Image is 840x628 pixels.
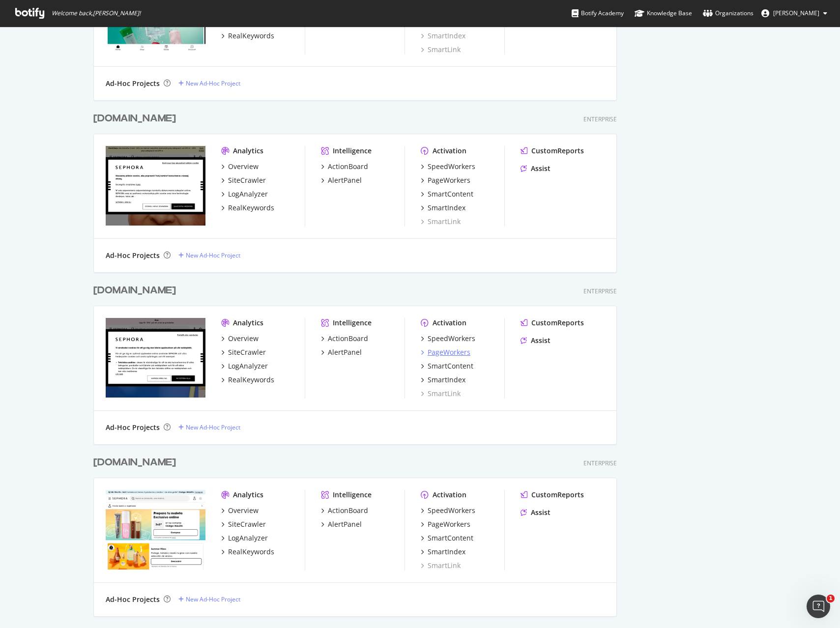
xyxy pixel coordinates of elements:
[421,347,470,357] a: PageWorkers
[178,251,240,259] a: New Ad-Hoc Project
[228,361,268,371] div: LogAnalyzer
[93,456,176,470] div: [DOMAIN_NAME]
[106,595,160,604] div: Ad-Hoc Projects
[428,375,465,385] div: SmartIndex
[328,175,362,185] div: AlertPanel
[531,146,584,156] div: CustomReports
[421,189,473,199] a: SmartContent
[221,361,268,371] a: LogAnalyzer
[421,561,461,571] a: SmartLink
[421,162,475,171] a: SpeedWorkers
[531,490,584,500] div: CustomReports
[228,547,274,557] div: RealKeywords
[531,508,550,517] div: Assist
[421,506,475,515] a: SpeedWorkers
[531,336,550,345] div: Assist
[428,547,465,557] div: SmartIndex
[521,146,584,156] a: CustomReports
[221,347,266,357] a: SiteCrawler
[233,146,263,156] div: Analytics
[106,318,205,398] img: www.sephora.se
[572,8,624,18] div: Botify Academy
[93,456,180,470] a: [DOMAIN_NAME]
[228,31,274,41] div: RealKeywords
[421,519,470,529] a: PageWorkers
[321,506,368,515] a: ActionBoard
[178,79,240,87] a: New Ad-Hoc Project
[321,519,362,529] a: AlertPanel
[221,506,259,515] a: Overview
[221,162,259,171] a: Overview
[221,175,266,185] a: SiteCrawler
[333,490,372,500] div: Intelligence
[428,334,475,343] div: SpeedWorkers
[93,284,180,298] a: [DOMAIN_NAME]
[228,375,274,385] div: RealKeywords
[521,318,584,328] a: CustomReports
[228,175,266,185] div: SiteCrawler
[583,115,617,123] div: Enterprise
[583,287,617,295] div: Enterprise
[221,375,274,385] a: RealKeywords
[52,9,141,17] span: Welcome back, [PERSON_NAME] !
[521,336,550,345] a: Assist
[228,533,268,543] div: LogAnalyzer
[186,79,240,87] div: New Ad-Hoc Project
[228,162,259,171] div: Overview
[221,519,266,529] a: SiteCrawler
[421,334,475,343] a: SpeedWorkers
[178,423,240,431] a: New Ad-Hoc Project
[178,595,240,603] a: New Ad-Hoc Project
[428,347,470,357] div: PageWorkers
[635,8,692,18] div: Knowledge Base
[221,334,259,343] a: Overview
[93,284,176,298] div: [DOMAIN_NAME]
[428,506,475,515] div: SpeedWorkers
[106,79,160,88] div: Ad-Hoc Projects
[531,164,550,173] div: Assist
[221,203,274,213] a: RealKeywords
[421,533,473,543] a: SmartContent
[521,508,550,517] a: Assist
[421,547,465,557] a: SmartIndex
[228,189,268,199] div: LogAnalyzer
[328,334,368,343] div: ActionBoard
[328,506,368,515] div: ActionBoard
[521,164,550,173] a: Assist
[428,175,470,185] div: PageWorkers
[228,203,274,213] div: RealKeywords
[753,5,835,21] button: [PERSON_NAME]
[106,251,160,260] div: Ad-Hoc Projects
[421,375,465,385] a: SmartIndex
[433,490,466,500] div: Activation
[521,490,584,500] a: CustomReports
[703,8,753,18] div: Organizations
[428,361,473,371] div: SmartContent
[421,217,461,227] a: SmartLink
[221,533,268,543] a: LogAnalyzer
[421,31,465,41] a: SmartIndex
[421,45,461,55] div: SmartLink
[421,389,461,399] a: SmartLink
[228,519,266,529] div: SiteCrawler
[221,547,274,557] a: RealKeywords
[228,347,266,357] div: SiteCrawler
[428,189,473,199] div: SmartContent
[321,347,362,357] a: AlertPanel
[428,203,465,213] div: SmartIndex
[106,490,205,570] img: wwww.sephora.es
[186,423,240,431] div: New Ad-Hoc Project
[328,519,362,529] div: AlertPanel
[228,506,259,515] div: Overview
[421,361,473,371] a: SmartContent
[531,318,584,328] div: CustomReports
[221,31,274,41] a: RealKeywords
[428,533,473,543] div: SmartContent
[328,162,368,171] div: ActionBoard
[433,146,466,156] div: Activation
[93,112,180,126] a: [DOMAIN_NAME]
[106,423,160,432] div: Ad-Hoc Projects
